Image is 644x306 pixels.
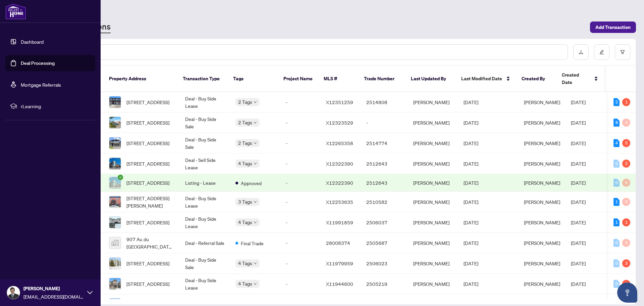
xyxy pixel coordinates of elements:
span: [PERSON_NAME] [524,161,560,167]
span: 2 Tags [238,119,252,126]
td: [PERSON_NAME] [408,113,458,133]
span: 907 Av. du [GEOGRAPHIC_DATA], [GEOGRAPHIC_DATA], [GEOGRAPHIC_DATA], [GEOGRAPHIC_DATA] [126,235,174,250]
span: [STREET_ADDRESS] [126,119,169,126]
span: [PERSON_NAME] [23,285,84,292]
img: logo [5,3,26,19]
span: [STREET_ADDRESS] [126,139,169,147]
button: edit [594,44,609,60]
span: check-circle [118,175,123,180]
span: [EMAIL_ADDRESS][DOMAIN_NAME] [23,293,84,300]
span: Final Trade [241,239,264,247]
td: [PERSON_NAME] [408,253,458,274]
th: Created By [516,66,556,92]
span: [PERSON_NAME] [524,120,560,126]
span: [STREET_ADDRESS] [126,160,169,167]
span: down [254,121,257,124]
th: Transaction Type [177,66,228,92]
span: down [254,221,257,224]
div: 1 [622,280,630,288]
th: Last Modified Date [456,66,516,92]
td: - [280,253,321,274]
span: [DATE] [571,260,586,266]
span: Created Date [562,71,590,86]
span: [DATE] [571,120,586,126]
td: - [280,133,321,154]
td: - [280,233,321,253]
span: 4 Tags [238,218,252,226]
td: [PERSON_NAME] [408,192,458,212]
span: [DATE] [464,219,478,225]
td: [PERSON_NAME] [408,174,458,192]
button: download [573,44,589,60]
img: thumbnail-img [109,237,121,249]
span: [DATE] [464,140,478,146]
div: 0 [613,259,620,267]
td: - [280,174,321,192]
span: Add Transaction [595,22,631,33]
span: [PERSON_NAME] [524,199,560,205]
span: [DATE] [571,99,586,105]
img: thumbnail-img [109,158,121,169]
span: X12351259 [326,99,353,105]
span: down [254,282,257,286]
th: Created Date [556,66,603,92]
td: Deal - Buy Side Lease [180,212,230,233]
td: - [280,212,321,233]
span: [DATE] [571,140,586,146]
div: 1 [613,198,620,206]
span: [DATE] [571,161,586,167]
img: thumbnail-img [109,96,121,108]
a: Deal Processing [21,60,55,66]
span: [PERSON_NAME] [524,219,560,225]
img: thumbnail-img [109,137,121,149]
th: Property Address [104,66,177,92]
div: 5 [622,139,630,147]
span: [PERSON_NAME] [524,240,560,246]
td: - [280,154,321,174]
td: [PERSON_NAME] [408,212,458,233]
img: thumbnail-img [109,217,121,228]
span: 4 Tags [238,160,252,167]
td: [PERSON_NAME] [408,92,458,113]
td: 2506023 [361,253,408,274]
span: down [254,100,257,104]
img: thumbnail-img [109,278,121,290]
div: 0 [622,119,630,127]
div: 0 [613,239,620,247]
div: 0 [613,160,620,168]
img: thumbnail-img [109,117,121,128]
span: [DATE] [571,240,586,246]
td: 2512643 [361,154,408,174]
span: X11944600 [326,281,353,287]
div: 8 [613,119,620,127]
td: 2505219 [361,274,408,294]
div: 1 [622,98,630,106]
td: Deal - Buy Side Sale [180,133,230,154]
div: 1 [613,218,620,226]
span: 4 Tags [238,259,252,267]
span: [DATE] [464,199,478,205]
td: - [361,113,408,133]
td: 2506037 [361,212,408,233]
button: Add Transaction [590,21,636,33]
a: Dashboard [21,39,44,45]
span: 2 Tags [238,98,252,106]
th: Last Updated By [406,66,456,92]
span: 28008374 [326,240,350,246]
th: MLS # [318,66,359,92]
div: 2 [622,160,630,168]
span: [STREET_ADDRESS] [126,179,169,186]
span: [STREET_ADDRESS] [126,98,169,106]
span: X12322390 [326,180,353,186]
td: Deal - Buy Side Sale [180,113,230,133]
span: [PERSON_NAME] [524,140,560,146]
span: 3 Tags [238,198,252,206]
td: 2512643 [361,174,408,192]
span: down [254,141,257,145]
td: [PERSON_NAME] [408,133,458,154]
td: Deal - Buy Side Sale [180,253,230,274]
span: Approved [241,179,262,187]
th: Tags [228,66,278,92]
td: - [280,192,321,212]
span: [DATE] [464,180,478,186]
